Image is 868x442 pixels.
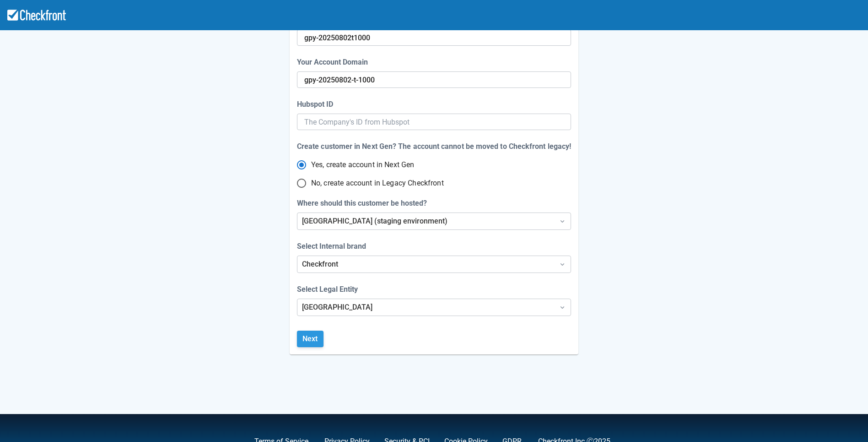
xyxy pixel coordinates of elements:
[736,343,868,442] iframe: Chat Widget
[297,331,323,347] button: Next
[297,241,370,252] label: Select Internal brand
[302,302,550,313] div: [GEOGRAPHIC_DATA]
[302,216,550,227] div: [GEOGRAPHIC_DATA] (staging environment)
[302,259,550,270] div: Checkfront
[297,57,372,68] label: Your Account Domain
[311,178,444,189] span: No, create account in Legacy Checkfront
[297,284,361,295] label: Select Legal Entity
[558,303,567,312] span: Dropdown icon
[558,260,567,269] span: Dropdown icon
[311,159,415,170] span: Yes, create account in Next Gen
[558,217,567,226] span: Dropdown icon
[297,141,571,152] div: Create customer in Next Gen? The account cannot be moved to Checkfront legacy!
[297,99,337,110] label: Hubspot ID
[297,198,431,209] label: Where should this customer be hosted?
[304,114,564,130] input: The Company's ID from Hubspot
